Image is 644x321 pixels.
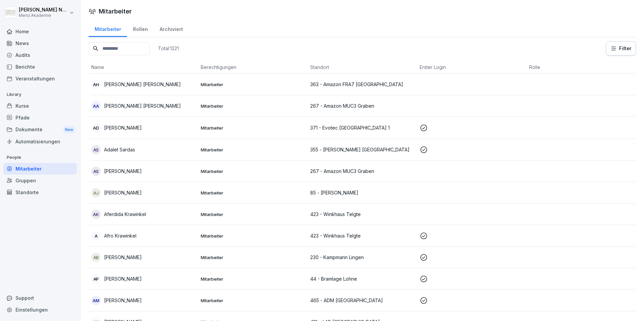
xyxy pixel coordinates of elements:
p: Total: 1221 [158,45,179,51]
a: Home [3,26,77,37]
p: [PERSON_NAME] [104,124,142,131]
div: AS [91,167,101,176]
a: Standorte [3,186,77,198]
th: Rolle [526,61,636,74]
p: Mitarbeiter [201,147,305,153]
div: AA [91,101,101,111]
div: AB [91,253,101,262]
div: Filter [610,45,632,52]
a: Mitarbeiter [89,20,127,37]
p: 371 - Evotec [GEOGRAPHIC_DATA] 1 [310,124,414,131]
div: A [91,231,101,241]
div: Dokumente [3,123,77,136]
p: [PERSON_NAME] [PERSON_NAME] [104,102,181,109]
button: Filter [606,42,636,55]
a: Kurse [3,100,77,112]
th: Erster Login [417,61,526,74]
div: AP [91,274,101,284]
p: [PERSON_NAME] [104,275,142,282]
p: Mitarbeiter [201,190,305,196]
a: Archiviert [154,20,189,37]
p: 355 - [PERSON_NAME] [GEOGRAPHIC_DATA] [310,146,414,153]
p: [PERSON_NAME] [104,297,142,304]
p: Mitarbeiter [201,168,305,174]
a: Automatisierungen [3,136,77,147]
div: New [63,126,75,134]
p: Mitarbeiter [201,81,305,87]
a: Audits [3,49,77,61]
div: AM [91,296,101,305]
p: Mitarbeiter [201,297,305,304]
p: 423 - Winkhaus Telgte [310,211,414,218]
div: Support [3,292,77,304]
th: Name [89,61,198,74]
p: [PERSON_NAME] [104,168,142,175]
p: [PERSON_NAME] [PERSON_NAME] [104,81,181,88]
div: AJ [91,188,101,198]
p: 230 - Kampmann Lingen [310,254,414,261]
a: Berichte [3,61,77,73]
a: Rollen [127,20,154,37]
th: Standort [308,61,417,74]
p: Mitarbeiter [201,254,305,260]
p: [PERSON_NAME] Nee [19,7,68,13]
a: DokumenteNew [3,123,77,136]
p: 44 - Bramlage Lohne [310,275,414,282]
p: 465 - ADM [GEOGRAPHIC_DATA] [310,297,414,304]
div: AK [91,210,101,219]
a: Gruppen [3,175,77,186]
p: 267 - Amazon MUC3 Graben [310,168,414,175]
p: Library [3,89,77,100]
p: Mitarbeiter [201,103,305,109]
a: Pfade [3,112,77,123]
a: News [3,37,77,49]
p: Menü Akademie [19,13,68,18]
p: Afro Krawinkel [104,232,136,239]
p: 423 - Winkhaus Telgte [310,232,414,239]
a: Veranstaltungen [3,73,77,84]
div: AS [91,145,101,154]
a: Einstellungen [3,304,77,316]
p: 363 - Amazon FRA7 [GEOGRAPHIC_DATA] [310,81,414,88]
p: [PERSON_NAME] [104,254,142,261]
p: 267 - Amazon MUC3 Graben [310,102,414,109]
h1: Mitarbeiter [99,7,132,16]
div: AD [91,123,101,133]
th: Berechtigungen [198,61,308,74]
p: People [3,152,77,163]
p: Mitarbeiter [201,125,305,131]
div: AH [91,80,101,89]
p: Aferdida Krawinkel [104,211,146,218]
p: Mitarbeiter [201,276,305,282]
p: Adalet Sardas [104,146,135,153]
p: 85 - [PERSON_NAME] [310,189,414,196]
p: [PERSON_NAME] [104,189,142,196]
p: Mitarbeiter [201,233,305,239]
p: Mitarbeiter [201,211,305,217]
a: Mitarbeiter [3,163,77,175]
